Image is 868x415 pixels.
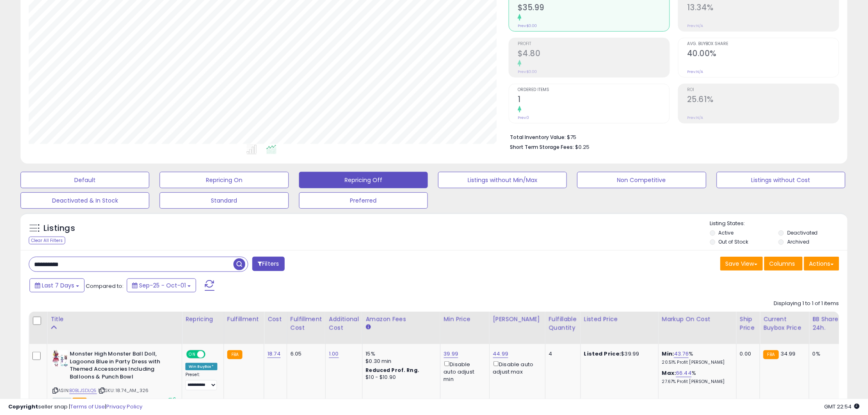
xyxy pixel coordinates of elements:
p: Listing States: [710,220,847,228]
label: Out of Stock [719,238,749,245]
b: Monster High Monster Ball Doll, Lagoona Blue in Party Dress with Themed Accessories Including Bal... [70,350,169,383]
span: Avg. Buybox Share [687,42,839,46]
h2: 40.00% [687,49,839,60]
div: Fulfillable Quantity [549,315,577,332]
small: FBA [763,350,779,359]
div: Markup on Cost [662,315,733,324]
span: $0.25 [575,143,589,151]
span: 34.99 [781,350,796,358]
div: Title [50,315,178,324]
div: Clear All Filters [29,237,65,244]
button: Actions [804,257,839,271]
th: The percentage added to the cost of goods (COGS) that forms the calculator for Min & Max prices. [658,312,736,344]
label: Deactivated [787,229,818,236]
button: Last 7 Days [30,278,85,292]
a: 39.99 [444,350,459,358]
div: Fulfillment [227,315,260,324]
div: Repricing [185,315,220,324]
b: Reduced Prof. Rng. [366,367,420,374]
div: Current Buybox Price [763,315,806,332]
div: $39.99 [584,350,652,358]
div: 15% [366,350,434,358]
div: 4 [549,350,574,358]
div: BB Share 24h. [813,315,843,332]
span: All listings currently available for purchase on Amazon [53,398,71,405]
small: Amazon Fees. [366,324,371,331]
h2: $4.80 [518,49,669,60]
div: Additional Cost [329,315,359,332]
span: Columns [770,260,795,268]
small: Prev: $0.00 [518,23,537,28]
div: % [662,350,730,365]
div: 0.00 [740,350,754,358]
div: % [662,369,730,385]
b: Short Term Storage Fees: [510,144,574,150]
p: 20.51% Profit [PERSON_NAME] [662,360,730,365]
b: Max: [662,369,676,377]
div: Disable auto adjust min [444,360,483,383]
span: Compared to: [86,282,123,290]
div: Ship Price [740,315,756,332]
div: $0.30 min [366,358,434,365]
span: ROI [687,88,839,92]
button: Columns [764,257,803,271]
h2: 25.61% [687,95,839,106]
div: Fulfillment Cost [290,315,322,332]
label: Archived [787,238,809,245]
small: Prev: $0.00 [518,69,537,74]
div: Win BuyBox * [185,363,217,370]
span: ON [187,351,197,358]
span: Last 7 Days [42,281,74,290]
h5: Listings [43,223,75,234]
small: FBA [227,350,242,359]
button: Listings without Cost [717,172,845,188]
label: Active [719,229,734,236]
a: Privacy Policy [106,403,142,410]
strong: Copyright [8,403,38,410]
span: 2025-10-11 22:54 GMT [825,403,860,410]
span: Profit [518,42,669,46]
small: Prev: 0 [518,115,529,120]
div: Displaying 1 to 1 of 1 items [774,300,839,308]
div: Min Price [444,315,486,324]
div: Amazon Fees [366,315,437,324]
div: seller snap | | [8,403,142,411]
span: Sep-25 - Oct-01 [139,281,186,290]
h2: 1 [518,95,669,106]
button: Preferred [299,192,428,209]
a: 66.44 [676,369,692,377]
span: Ordered Items [518,88,669,92]
p: 27.67% Profit [PERSON_NAME] [662,379,730,385]
div: $10 - $10.90 [366,374,434,381]
button: Sep-25 - Oct-01 [127,278,196,292]
h2: $35.99 [518,3,669,14]
span: | SKU: 18.74_AM_326 [98,387,148,394]
button: Default [21,172,149,188]
button: Deactivated & In Stock [21,192,149,209]
div: 6.05 [290,350,319,358]
button: Repricing On [160,172,288,188]
b: Total Inventory Value: [510,134,566,141]
small: Prev: N/A [687,23,703,28]
a: 44.99 [493,350,509,358]
button: Filters [252,257,284,271]
img: 51wmhdyotgL._SL40_.jpg [53,350,68,367]
small: Prev: N/A [687,69,703,74]
span: OFF [204,351,217,358]
a: 43.76 [674,350,689,358]
button: Non Competitive [577,172,706,188]
div: [PERSON_NAME] [493,315,542,324]
div: Preset: [185,372,217,390]
li: $75 [510,132,833,141]
button: Repricing Off [299,172,428,188]
div: Listed Price [584,315,655,324]
div: Cost [267,315,283,324]
a: 18.74 [267,350,281,358]
a: 1.00 [329,350,339,358]
button: Listings without Min/Max [438,172,567,188]
button: Standard [160,192,288,209]
button: Save View [720,257,763,271]
h2: 13.34% [687,3,839,14]
b: Min: [662,350,674,358]
a: B0BLJSDLQ5 [69,387,97,394]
